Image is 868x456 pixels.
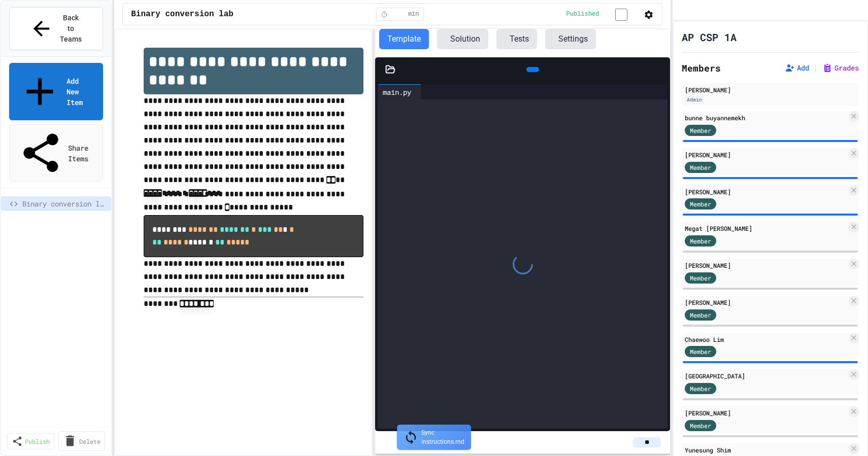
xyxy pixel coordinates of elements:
button: Add [785,63,809,73]
div: [GEOGRAPHIC_DATA] [685,371,847,380]
a: Publish [7,433,54,449]
button: Back to Teams [9,7,103,50]
span: min [408,10,419,18]
span: Member [690,347,711,356]
div: Megat [PERSON_NAME] [685,224,847,233]
span: Binary conversion lab [131,8,233,20]
a: Share Items [9,124,103,182]
div: [PERSON_NAME] [685,187,847,196]
h1: AP CSP 1A [682,30,737,44]
button: Tests [496,29,537,49]
span: Back to Teams [59,13,83,45]
span: Member [690,236,711,245]
input: publish toggle [603,9,640,21]
span: Member [690,199,711,208]
span: Member [690,126,711,135]
button: Grades [822,63,859,73]
h2: Members [682,61,721,75]
span: Member [690,421,711,430]
button: Solution [437,29,488,49]
div: Yunesung Shim [685,445,847,454]
div: [PERSON_NAME] [685,261,847,270]
span: Member [690,273,711,283]
button: Template [379,29,429,49]
div: [PERSON_NAME] [685,150,847,159]
div: [PERSON_NAME] [685,85,856,94]
div: Chaewoo Lim [685,335,847,344]
span: | [813,62,818,74]
button: Settings [545,29,596,49]
span: Binary conversion lab [22,198,107,209]
div: [PERSON_NAME] [685,408,847,417]
div: main.py [378,84,422,99]
div: Content is published and visible to students [566,8,640,20]
div: Sync instructions.md [397,425,471,450]
div: [PERSON_NAME] [685,298,847,307]
span: Member [690,384,711,393]
span: Member [690,310,711,320]
div: main.py [378,87,416,97]
a: Delete [58,431,106,451]
div: bunne buyannemekh [685,113,847,122]
div: Admin [685,95,704,104]
span: Member [690,163,711,172]
span: Published [566,10,599,18]
a: Add New Item [9,63,103,120]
